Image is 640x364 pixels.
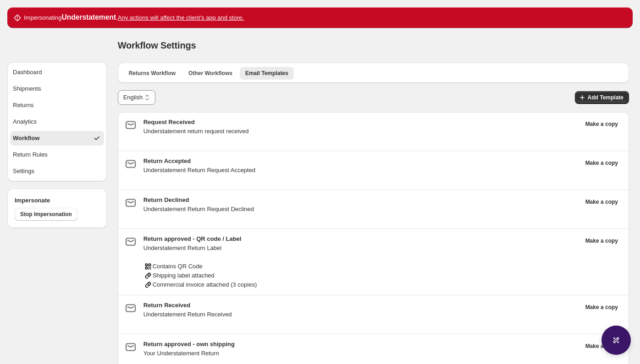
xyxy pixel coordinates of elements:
button: Dashboard [10,65,104,80]
div: Understatement Return Request Accepted [143,166,580,175]
h3: Return Declined [143,196,580,205]
h3: Return approved - QR code / Label [143,234,580,244]
span: Make a copy [585,237,618,244]
span: Workflow [13,134,39,143]
div: Understatement return request received [143,127,580,136]
button: Clone the template [580,157,623,169]
h4: Impersonate [15,196,99,205]
span: Returns [13,101,34,110]
button: Add Template [575,91,629,104]
button: Settings [10,164,104,179]
div: Commercial invoice attached (3 copies) [143,280,580,289]
span: Stop Impersonation [20,211,72,218]
div: Understatement Return Label [143,244,580,253]
span: Add Template [588,94,623,101]
strong: Understatement [61,13,116,21]
span: Make a copy [585,342,618,350]
button: Clone the template [580,234,623,247]
button: Workflow [10,131,104,146]
span: Settings [13,167,34,176]
button: Analytics [10,114,104,129]
button: Stop Impersonation [15,208,77,221]
button: Clone the template [580,301,623,314]
span: Make a copy [585,159,618,167]
button: Return Rules [10,147,104,162]
h3: Return Received [143,301,580,310]
span: Returns Workflow [129,70,176,77]
span: Return Rules [13,150,48,159]
button: Clone the template [580,196,623,208]
p: Impersonating . [24,13,244,22]
button: Returns [10,98,104,113]
div: Understatement Return Received [143,310,580,319]
h3: Return approved - own shipping [143,340,580,349]
u: Any actions will affect the client's app and store. [118,14,244,21]
div: Contains QR Code [143,262,580,271]
span: Dashboard [13,68,42,77]
button: Shipments [10,81,104,96]
span: Other Workflows [188,70,232,77]
div: Understatement Return Request Declined [143,205,580,214]
button: Clone the template [580,118,623,130]
div: Shipping label attached [143,271,580,280]
span: Make a copy [585,198,618,206]
span: Make a copy [585,120,618,128]
div: Your Understatement Return [143,349,580,358]
h3: Request Received [143,118,580,127]
span: Shipments [13,84,41,93]
h3: Return Accepted [143,157,580,166]
button: Clone the template [580,340,623,353]
span: Analytics [13,117,37,126]
span: Make a copy [585,304,618,311]
span: Workflow Settings [118,40,196,50]
span: Email Templates [245,70,288,77]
